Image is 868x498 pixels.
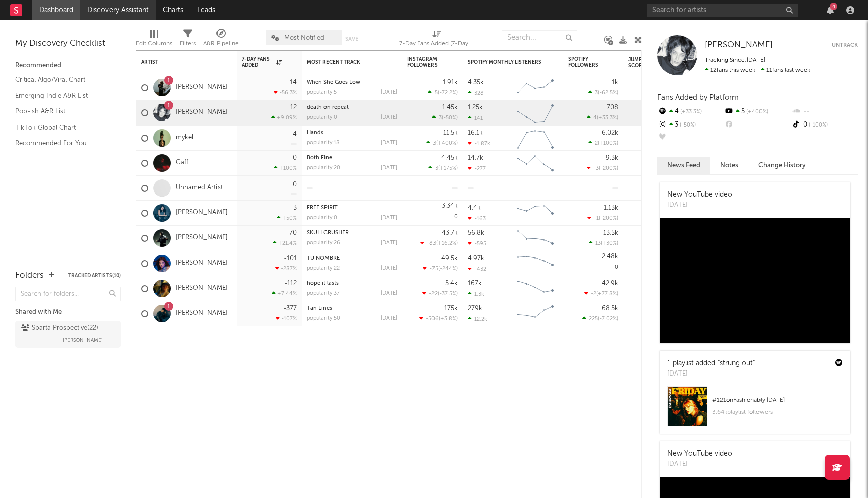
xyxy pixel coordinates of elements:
[468,140,490,147] div: -1.87k
[180,25,196,54] div: Filters
[307,115,337,120] div: popularity: 0
[307,256,340,261] a: TU NOMBRE
[667,190,732,200] div: New YouTube video
[587,215,618,221] div: ( )
[307,266,340,271] div: popularity: 22
[612,79,618,86] div: 1k
[832,40,858,50] button: Untrack
[176,284,228,293] a: [PERSON_NAME]
[420,240,458,246] div: ( )
[426,140,458,146] div: ( )
[628,107,669,119] div: 60.0
[276,315,297,322] div: -107 %
[429,291,438,297] span: -22
[603,230,618,236] div: 13.5k
[468,130,483,136] div: 16.1k
[594,216,599,221] span: -1
[307,281,397,286] div: hope it lasts
[428,89,458,96] div: ( )
[598,291,617,297] span: +77.8 %
[176,234,228,242] a: [PERSON_NAME]
[15,106,111,117] a: Pop-ish A&R List
[381,90,397,95] div: [DATE]
[441,255,458,262] div: 49.5k
[307,130,323,136] a: Hands
[718,360,755,367] a: "strung out"
[468,240,486,247] div: -595
[628,132,669,144] div: 41.7
[435,166,438,171] span: 3
[435,90,438,96] span: 5
[307,155,397,161] div: Both Fine
[407,56,443,68] div: Instagram Followers
[381,291,397,296] div: [DATE]
[468,266,486,272] div: -432
[307,130,397,136] div: Hands
[606,155,618,161] div: 9.3k
[598,115,617,121] span: +33.3 %
[593,115,597,121] span: 4
[602,305,618,312] div: 68.5k
[705,40,773,50] a: [PERSON_NAME]
[628,232,669,244] div: 46.7
[442,203,458,209] div: 3.34k
[830,3,837,10] div: 4
[468,90,484,96] div: 328
[432,114,458,121] div: ( )
[15,138,111,149] a: Recommended For You
[277,215,297,221] div: +50 %
[468,79,484,86] div: 4.35k
[502,30,577,45] input: Search...
[284,280,297,287] div: -112
[307,215,337,221] div: popularity: 0
[587,114,618,121] div: ( )
[176,259,228,268] a: [PERSON_NAME]
[595,141,598,146] span: 2
[307,306,332,311] a: Tan Lines
[628,258,669,270] div: 40.6
[628,82,669,94] div: 70.3
[599,141,617,146] span: +100 %
[595,241,601,246] span: 13
[293,181,297,188] div: 0
[600,166,617,171] span: -200 %
[660,386,850,434] a: #121onFashionably [DATE]3.64kplaylist followers
[602,280,618,287] div: 42.9k
[345,36,358,42] button: Save
[15,122,111,133] a: TikTok Global Chart
[712,406,843,418] div: 3.64k playlist followers
[307,256,397,261] div: TU NOMBRE
[602,130,618,136] div: 6.02k
[593,166,599,171] span: -3
[468,291,484,297] div: 1.3k
[293,131,297,138] div: 4
[791,118,858,132] div: 0
[399,25,475,54] div: 7-Day Fans Added (7-Day Fans Added)
[657,118,724,132] div: 3
[307,105,397,110] div: death on repeat
[582,315,618,322] div: ( )
[468,215,486,222] div: -163
[513,251,558,276] svg: Chart title
[600,216,617,221] span: -200 %
[628,207,669,219] div: 52.6
[513,75,558,100] svg: Chart title
[136,25,172,54] div: Edit Columns
[628,57,654,69] div: Jump Score
[441,155,458,161] div: 4.45k
[286,230,297,236] div: -70
[595,90,598,96] span: 3
[588,89,618,96] div: ( )
[381,316,397,321] div: [DATE]
[307,140,340,146] div: popularity: 18
[588,140,618,146] div: ( )
[63,334,103,346] span: [PERSON_NAME]
[203,38,239,50] div: A&R Pipeline
[427,241,436,246] span: -83
[284,35,324,41] span: Most Notified
[15,60,121,72] div: Recommended
[307,155,332,161] a: Both Fine
[513,301,558,326] svg: Chart title
[176,108,228,117] a: [PERSON_NAME]
[667,369,755,379] div: [DATE]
